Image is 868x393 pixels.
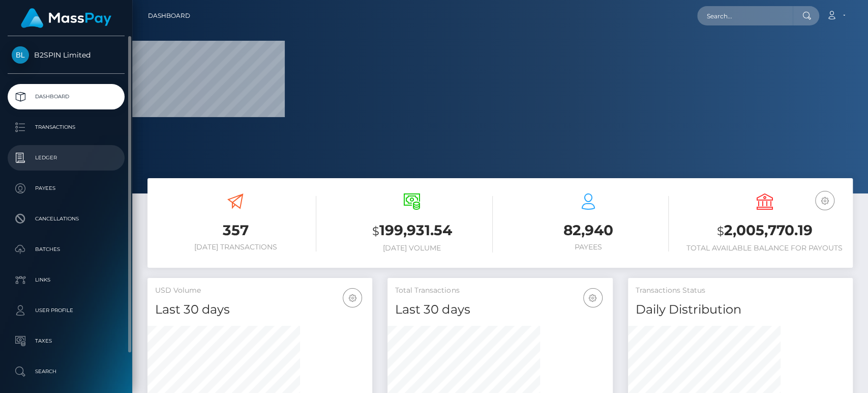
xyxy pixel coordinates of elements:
[8,267,125,293] a: Links
[395,286,605,296] h5: Total Transactions
[12,303,121,318] p: User Profile
[332,244,493,252] h6: [DATE] Volume
[12,181,121,196] p: Payees
[12,46,29,64] img: B2SPIN Limited
[8,206,125,232] a: Cancellations
[697,6,793,25] input: Search...
[8,237,125,262] a: Batches
[684,220,845,241] h3: 2,005,770.19
[508,243,669,251] h6: Payees
[12,150,121,165] p: Ledger
[8,359,125,384] a: Search
[12,242,121,257] p: Batches
[684,244,845,252] h6: Total Available Balance for Payouts
[636,286,845,296] h5: Transactions Status
[8,84,125,109] a: Dashboard
[155,301,365,319] h4: Last 30 days
[12,89,121,104] p: Dashboard
[372,224,379,238] small: $
[8,328,125,354] a: Taxes
[8,50,125,60] span: B2SPIN Limited
[508,220,669,240] h3: 82,940
[12,272,121,288] p: Links
[636,301,845,319] h4: Daily Distribution
[148,5,190,26] a: Dashboard
[155,220,316,240] h3: 357
[395,301,605,319] h4: Last 30 days
[12,333,121,349] p: Taxes
[21,8,111,28] img: MassPay Logo
[155,286,365,296] h5: USD Volume
[12,211,121,227] p: Cancellations
[332,220,493,241] h3: 199,931.54
[8,145,125,171] a: Ledger
[12,120,121,135] p: Transactions
[8,115,125,140] a: Transactions
[8,176,125,201] a: Payees
[155,243,316,251] h6: [DATE] Transactions
[12,364,121,379] p: Search
[8,298,125,323] a: User Profile
[717,224,724,238] small: $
